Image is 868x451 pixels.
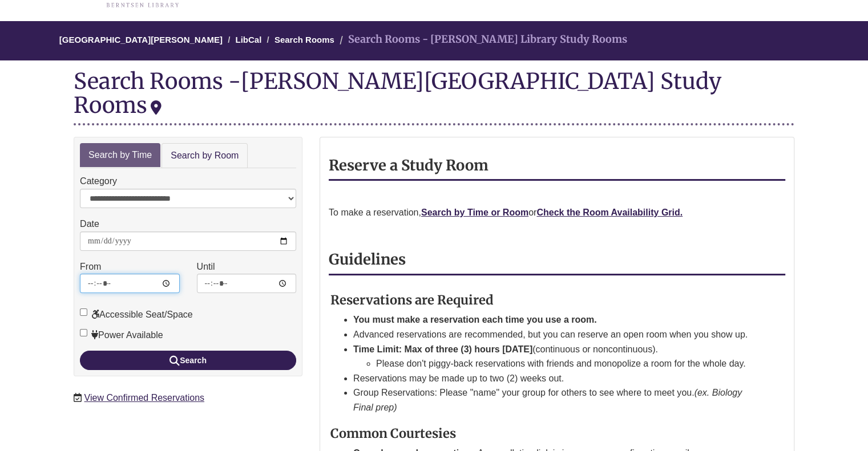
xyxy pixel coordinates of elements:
strong: Time Limit: Max of three (3) hours [DATE] [353,344,532,354]
nav: Breadcrumb [74,21,794,60]
a: Search by Time or Room [421,208,528,217]
a: View Confirmed Reservations [84,393,204,403]
label: From [80,259,101,274]
strong: You must make a reservation each time you use a room. [353,315,597,324]
li: Reservations may be made up to two (2) weeks out. [353,371,758,386]
li: Please don't piggy-back reservations with friends and monopolize a room for the whole day. [376,356,758,371]
label: Date [80,217,99,231]
button: Search [80,351,296,370]
p: To make a reservation, or [329,205,785,220]
li: Group Reservations: Please "name" your group for others to see where to meet you. [353,385,758,415]
strong: Guidelines [329,250,406,269]
strong: Common Courtesies [330,425,456,441]
em: (ex. Biology Final prep) [353,388,742,412]
a: LibCal [235,35,261,44]
label: Category [80,174,117,189]
a: Search by Time [80,143,160,168]
label: Power Available [80,328,163,343]
a: Search by Room [162,143,248,169]
input: Accessible Seat/Space [80,308,87,316]
li: (continuous or noncontinuous). [353,342,758,371]
label: Until [197,259,215,274]
a: [GEOGRAPHIC_DATA][PERSON_NAME] [59,35,223,44]
li: Advanced reservations are recommended, but you can reserve an open room when you show up. [353,327,758,342]
div: [PERSON_NAME][GEOGRAPHIC_DATA] Study Rooms [74,67,721,119]
a: Search Rooms [274,35,334,44]
label: Accessible Seat/Space [80,307,193,322]
strong: Reservations are Required [330,292,494,308]
strong: Reserve a Study Room [329,156,488,174]
li: Search Rooms - [PERSON_NAME] Library Study Rooms [337,31,627,48]
div: Search Rooms - [74,69,794,125]
input: Power Available [80,329,87,336]
a: Check the Room Availability Grid. [536,208,683,217]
